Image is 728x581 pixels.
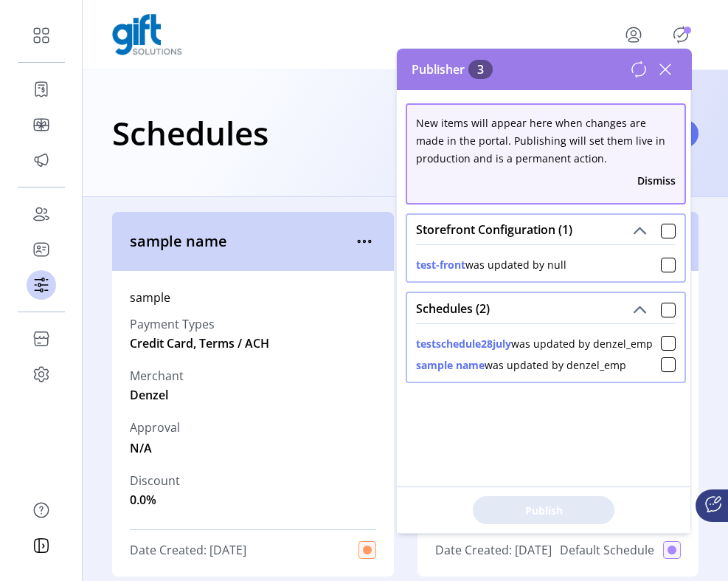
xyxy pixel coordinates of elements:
[412,61,493,78] span: Publisher
[416,336,653,351] div: was updated by denzel_emp
[130,386,168,404] span: Denzel
[130,541,246,559] span: Date Created: [DATE]
[130,315,376,333] label: Payment Types
[416,357,626,373] div: was updated by denzel_emp
[130,491,156,509] span: 0.0%
[112,14,182,55] img: logo
[468,60,493,79] span: 3
[416,224,572,236] span: Storefront Configuration (1)
[353,230,376,253] button: menu
[112,107,268,159] h1: Schedules
[130,436,180,457] span: N/A
[130,472,180,489] label: Discount
[669,23,693,47] button: Publisher Panel
[416,257,566,272] div: was updated by null
[416,336,511,351] button: testschedule28july
[604,17,669,52] button: menu
[416,116,665,165] span: New items will appear here when changes are made in the portal. Publishing will set them live in ...
[629,221,650,241] button: Storefront Configuration (1)
[130,230,353,252] span: sample name
[435,541,552,559] span: Date Created: [DATE]
[416,303,490,314] span: Schedules (2)
[130,334,376,352] span: Credit Card, Terms / ACH
[629,299,650,320] button: Schedules (2)
[416,257,465,272] button: test-front
[130,367,184,385] label: Merchant
[637,173,676,188] button: Dismiss
[130,419,180,436] span: Approval
[416,357,485,373] button: sample name
[560,541,654,559] span: Default Schedule
[130,289,376,306] div: sample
